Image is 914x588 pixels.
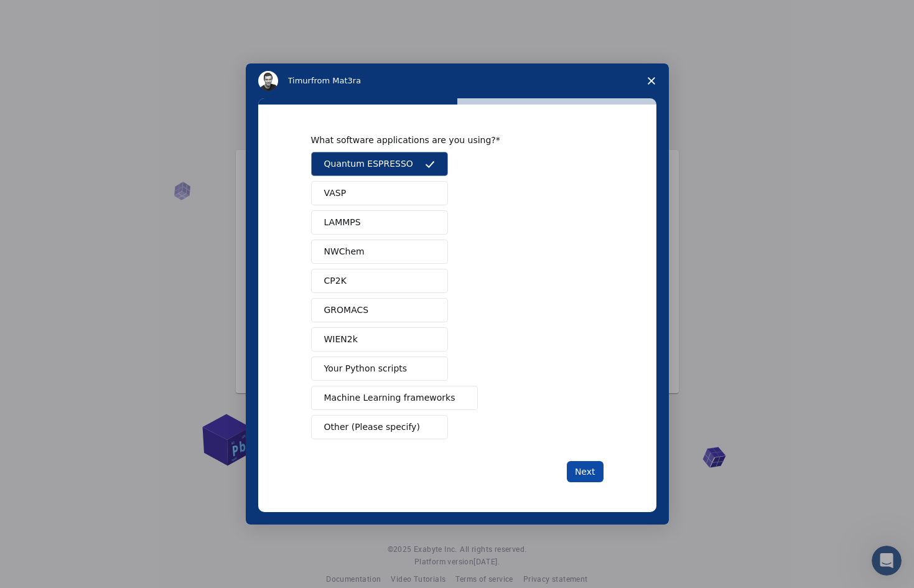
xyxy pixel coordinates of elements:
[324,333,358,346] span: WIEN2k
[311,357,448,381] button: Your Python scripts
[311,76,361,85] span: from Mat3ra
[311,240,448,264] button: NWChem
[324,421,420,434] span: Other (Please specify)
[311,210,448,235] button: LAMMPS
[634,63,669,98] span: Close survey
[324,304,369,317] span: GROMACS
[311,415,448,439] button: Other (Please specify)
[311,269,448,293] button: CP2K
[258,71,278,91] img: Profile image for Timur
[324,216,361,229] span: LAMMPS
[324,362,408,375] span: Your Python scripts
[311,386,478,410] button: Machine Learning frameworks
[324,187,347,200] span: VASP
[324,245,365,258] span: NWChem
[311,181,448,205] button: VASP
[324,391,455,404] span: Machine Learning frameworks
[567,461,604,482] button: Next
[311,327,448,352] button: WIEN2k
[324,157,413,170] span: Quantum ESPRESSO
[324,274,347,287] span: CP2K
[288,76,311,85] span: Timur
[25,9,70,20] span: Support
[311,298,448,322] button: GROMACS
[311,152,448,176] button: Quantum ESPRESSO
[311,134,585,146] div: What software applications are you using?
